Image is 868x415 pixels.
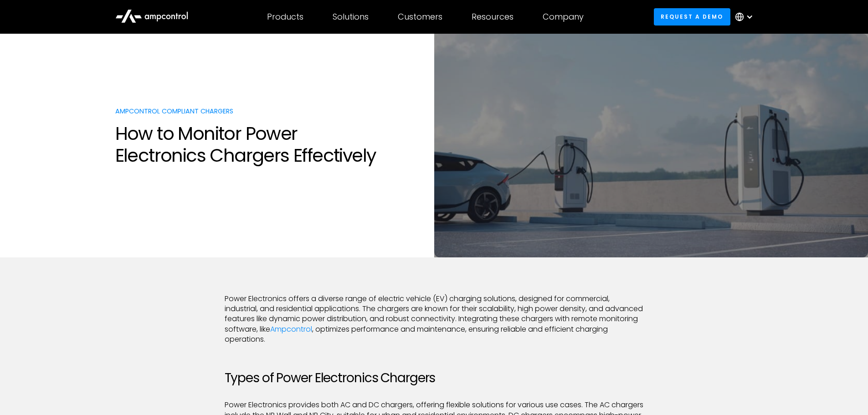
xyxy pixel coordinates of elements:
[115,107,425,116] p: Ampcontrol compliant chargers
[543,12,584,22] div: Company
[333,12,369,22] div: Solutions
[267,12,303,22] div: Products
[115,123,425,166] h1: How to Monitor Power Electronics Chargers Effectively
[654,8,730,25] a: Request a demo
[270,324,312,334] a: Ampcontrol
[472,12,514,22] div: Resources
[398,12,442,22] div: Customers
[225,294,644,345] p: Power Electronics offers a diverse range of electric vehicle (EV) charging solutions, designed fo...
[225,370,644,386] h2: Types of Power Electronics Chargers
